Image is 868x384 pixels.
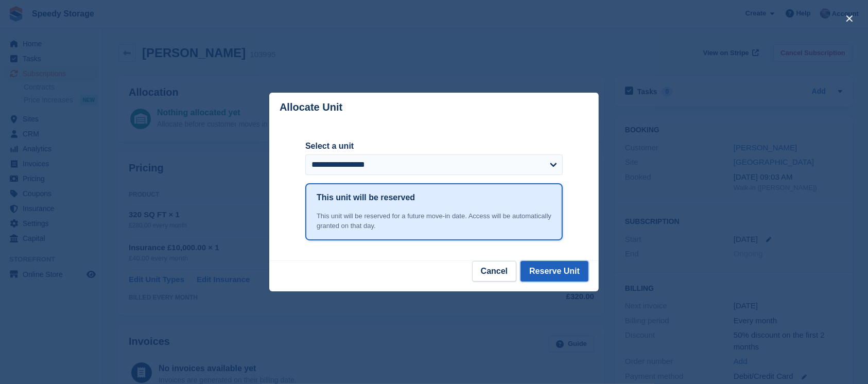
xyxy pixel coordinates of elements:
[520,261,588,282] button: Reserve Unit
[305,140,563,152] label: Select a unit
[317,211,551,231] div: This unit will be reserved for a future move-in date. Access will be automatically granted on tha...
[472,261,516,282] button: Cancel
[280,101,342,113] p: Allocate Unit
[317,191,415,204] h1: This unit will be reserved
[841,10,858,27] button: close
